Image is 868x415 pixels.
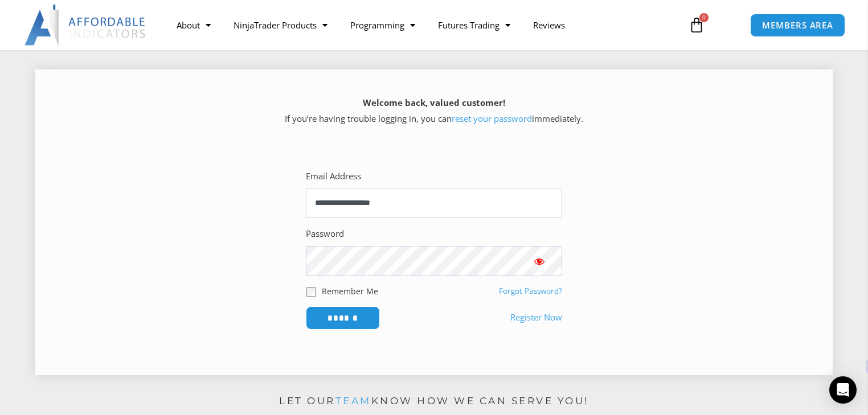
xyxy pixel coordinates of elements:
strong: Welcome back, valued customer! [363,97,505,108]
span: MEMBERS AREA [762,21,833,30]
a: Programming [339,12,427,38]
a: About [165,12,222,38]
a: reset your password [452,113,532,124]
label: Email Address [306,169,361,184]
label: Password [306,226,344,242]
a: Forgot Password? [499,286,562,296]
a: team [335,395,371,406]
a: 0 [672,9,722,42]
a: Register Now [510,310,562,326]
p: Let our know how we can serve you! [35,392,833,410]
label: Remember Me [322,285,378,297]
a: Futures Trading [427,12,522,38]
div: Open Intercom Messenger [829,376,857,404]
a: MEMBERS AREA [750,14,845,37]
span: 0 [699,13,709,22]
button: Show password [517,246,562,276]
img: LogoAI | Affordable Indicators – NinjaTrader [24,5,147,46]
a: NinjaTrader Products [222,12,339,38]
nav: Menu [165,12,677,38]
p: If you’re having trouble logging in, you can immediately. [55,95,813,127]
a: Reviews [522,12,576,38]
